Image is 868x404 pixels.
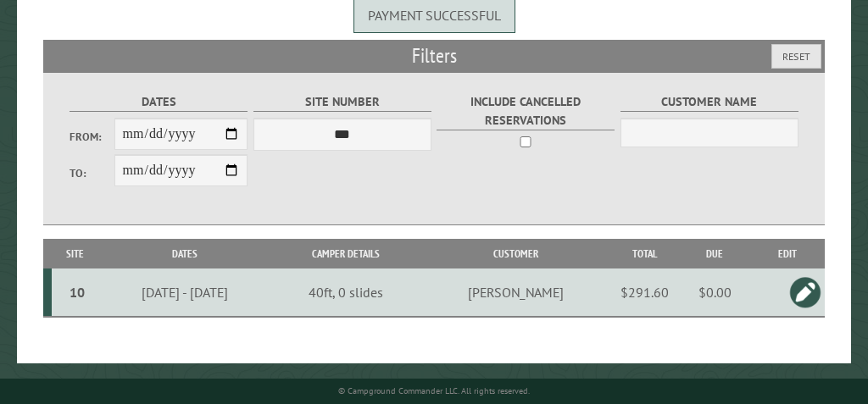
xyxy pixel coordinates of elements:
[620,92,798,112] label: Customer Name
[52,239,98,268] th: Site
[679,268,751,317] td: $0.00
[270,268,420,317] td: 40ft, 0 slides
[70,165,114,181] label: To:
[70,129,114,145] label: From:
[437,92,615,130] label: Include Cancelled Reservations
[253,92,431,112] label: Site Number
[679,239,751,268] th: Due
[771,44,821,69] button: Reset
[611,239,679,268] th: Total
[421,268,611,317] td: [PERSON_NAME]
[338,385,530,396] small: © Campground Commander LLC. All rights reserved.
[421,239,611,268] th: Customer
[43,40,825,72] h2: Filters
[270,239,420,268] th: Camper Details
[98,239,270,268] th: Dates
[101,284,268,301] div: [DATE] - [DATE]
[70,92,248,112] label: Dates
[611,268,679,317] td: $291.60
[58,284,96,301] div: 10
[751,239,825,268] th: Edit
